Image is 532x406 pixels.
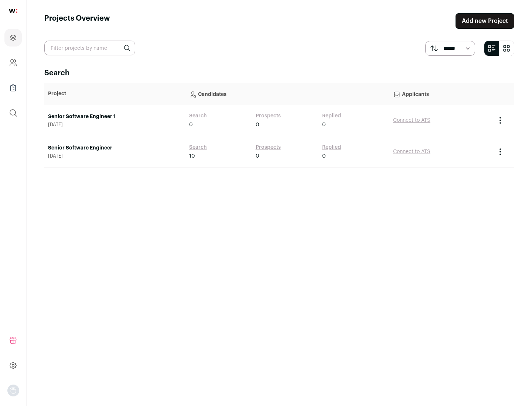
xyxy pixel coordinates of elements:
[496,116,505,125] button: Project Actions
[189,86,386,101] p: Candidates
[189,144,207,151] a: Search
[48,90,182,97] p: Project
[48,144,182,152] a: Senior Software Engineer
[256,121,259,128] span: 0
[322,144,341,151] a: Replied
[4,29,22,47] a: Projects
[44,13,110,29] h1: Projects Overview
[322,112,341,120] a: Replied
[456,13,514,29] a: Add new Project
[7,385,19,396] img: nopic.png
[9,9,17,13] img: wellfound-shorthand-0d5821cbd27db2630d0214b213865d53afaa358527fdda9d0ea32b1df1b89c2c.svg
[4,79,22,97] a: Company Lists
[496,147,505,156] button: Project Actions
[393,118,430,123] a: Connect to ATS
[48,153,182,159] span: [DATE]
[256,144,281,151] a: Prospects
[44,68,514,78] h2: Search
[189,152,195,160] span: 10
[322,121,326,128] span: 0
[4,54,22,72] a: Company and ATS Settings
[322,152,326,160] span: 0
[256,112,281,120] a: Prospects
[256,152,259,160] span: 0
[48,122,182,128] span: [DATE]
[7,385,19,396] button: Open dropdown
[189,121,193,128] span: 0
[393,149,430,154] a: Connect to ATS
[44,41,135,55] input: Filter projects by name
[48,113,182,120] a: Senior Software Engineer 1
[393,86,488,101] p: Applicants
[189,112,207,120] a: Search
